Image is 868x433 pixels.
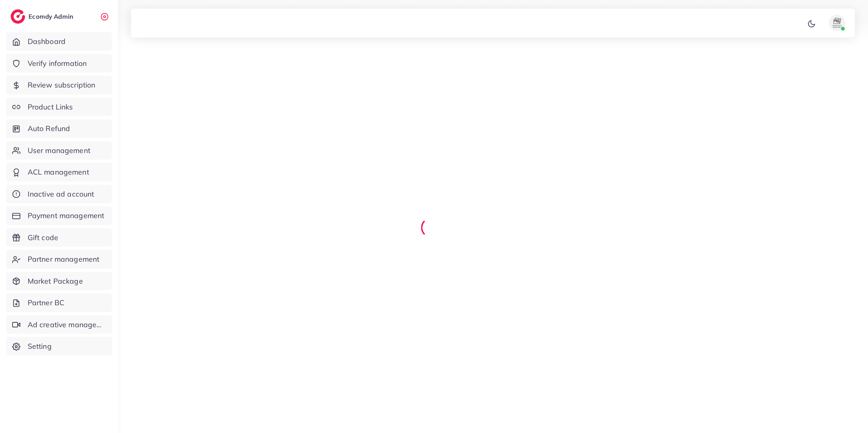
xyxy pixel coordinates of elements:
[28,102,73,112] span: Product Links
[6,185,112,203] a: Inactive ad account
[829,15,845,31] img: avatar
[6,228,112,247] a: Gift code
[6,163,112,182] a: ACL management
[28,210,105,221] span: Payment management
[6,315,112,334] a: Ad creative management
[6,293,112,312] a: Partner BC
[28,254,100,265] span: Partner management
[28,13,75,20] h2: Ecomdy Admin
[28,319,106,330] span: Ad creative management
[28,297,65,308] span: Partner BC
[28,145,90,156] span: User management
[28,167,89,177] span: ACL management
[6,119,112,138] a: Auto Refund
[6,54,112,73] a: Verify information
[28,189,94,199] span: Inactive ad account
[11,9,25,24] img: logo
[28,80,96,90] span: Review subscription
[6,141,112,160] a: User management
[6,206,112,225] a: Payment management
[6,337,112,356] a: Setting
[28,123,70,134] span: Auto Refund
[6,32,112,51] a: Dashboard
[28,276,83,286] span: Market Package
[6,76,112,94] a: Review subscription
[28,58,87,69] span: Verify information
[6,272,112,291] a: Market Package
[28,232,58,243] span: Gift code
[11,9,75,24] a: logoEcomdy Admin
[6,98,112,116] a: Product Links
[6,250,112,269] a: Partner management
[28,341,52,352] span: Setting
[28,36,66,47] span: Dashboard
[819,15,848,31] a: avatar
